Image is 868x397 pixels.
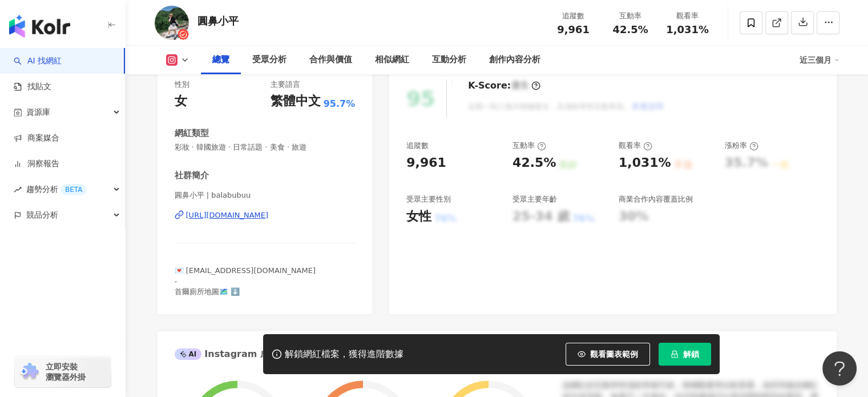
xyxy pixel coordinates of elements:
[609,10,652,22] div: 互動率
[619,194,693,204] div: 商業合作內容覆蓋比例
[552,10,595,22] div: 追蹤數
[175,210,356,220] a: [URL][DOMAIN_NAME]
[175,170,209,182] div: 社群簡介
[324,98,356,110] span: 95.7%
[566,343,650,366] button: 觀看圖表範例
[175,127,209,139] div: 網紅類型
[671,350,679,358] span: lock
[590,350,638,359] span: 觀看圖表範例
[406,141,429,151] div: 追蹤數
[285,348,403,360] div: 解鎖網紅檔案，獲得進階數據
[666,10,709,22] div: 觀看率
[155,6,189,40] img: KOL Avatar
[406,194,451,204] div: 受眾主要性別
[197,14,239,28] div: 圓鼻小平
[800,51,839,69] div: 近三個月
[14,81,51,93] a: 找貼文
[175,79,189,90] div: 性別
[309,53,352,67] div: 合作與價值
[659,343,711,366] button: 解鎖
[512,141,546,151] div: 互動率
[683,350,699,359] span: 解鎖
[432,53,466,67] div: 互動分析
[666,24,709,35] span: 1,031%
[489,53,540,67] div: 創作內容分析
[14,55,62,67] a: searchAI 找網紅
[26,99,50,125] span: 資源庫
[725,141,758,151] div: 漲粉率
[175,142,356,153] span: 彩妝 · 韓國旅遊 · 日常話題 · 美食 · 旅遊
[175,190,356,200] span: 圓鼻小平 | balabubuu
[26,177,87,202] span: 趨勢分析
[271,79,300,90] div: 主要語言
[9,15,70,38] img: logo
[186,210,269,220] div: [URL][DOMAIN_NAME]
[271,93,321,110] div: 繁體中文
[15,356,111,387] a: chrome extension立即安裝 瀏覽器外掛
[26,202,58,228] span: 競品分析
[619,141,652,151] div: 觀看率
[46,362,86,382] span: 立即安裝 瀏覽器外掛
[14,133,59,144] a: 商案媒合
[406,208,431,226] div: 女性
[175,266,316,295] span: 💌 [EMAIL_ADDRESS][DOMAIN_NAME] - 首爾廁所地圖🗺️ ⬇️
[252,53,286,67] div: 受眾分析
[60,184,87,195] div: BETA
[14,186,22,194] span: rise
[14,158,59,170] a: 洞察報告
[175,93,187,110] div: 女
[612,24,648,35] span: 42.5%
[375,53,409,67] div: 相似網紅
[512,194,557,204] div: 受眾主要年齡
[18,363,41,381] img: chrome extension
[468,79,540,92] div: K-Score :
[212,53,229,67] div: 總覽
[406,154,446,172] div: 9,961
[619,154,671,172] div: 1,031%
[557,23,590,35] span: 9,961
[512,154,556,172] div: 42.5%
